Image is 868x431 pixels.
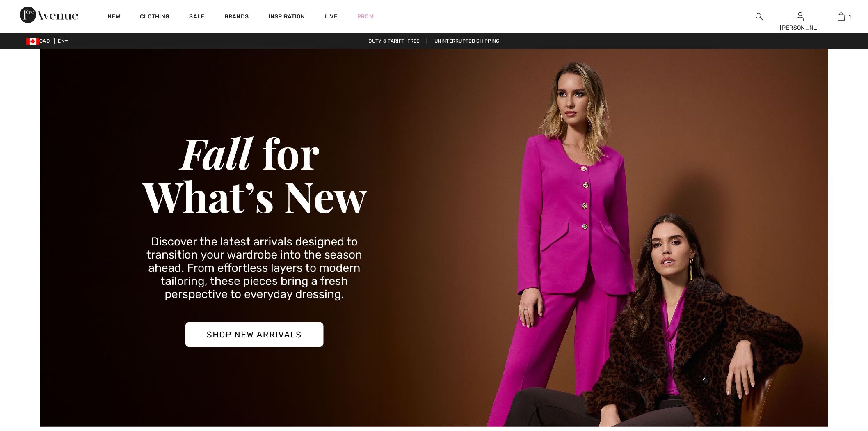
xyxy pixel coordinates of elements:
[849,13,851,20] span: 1
[821,11,861,21] a: 1
[268,13,305,22] span: Inspiration
[40,49,828,427] img: Joseph Ribkoff New Arrivals
[140,13,169,22] a: Clothing
[756,11,763,21] img: search the website
[20,7,78,23] img: 1ère Avenue
[26,38,53,44] span: CAD
[26,38,39,45] img: Canadian Dollar
[189,13,204,22] a: Sale
[838,11,845,21] img: My Bag
[224,13,249,22] a: Brands
[325,12,338,21] a: Live
[107,13,120,22] a: New
[780,23,820,32] div: [PERSON_NAME]
[357,12,374,21] a: Prom
[797,11,804,21] img: My Info
[58,38,68,44] span: EN
[797,12,804,20] a: Sign In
